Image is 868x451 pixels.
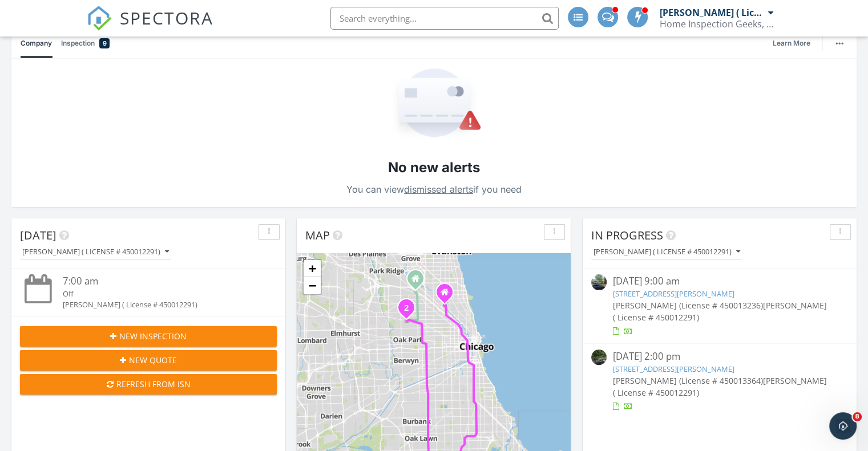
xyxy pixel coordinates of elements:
[388,158,480,177] h2: No new alerts
[304,277,321,294] a: Zoom out
[612,274,826,289] div: [DATE] 9:00 am
[406,307,413,314] div: 2328 N Normandy Ave, Chicago, IL 60707
[63,299,256,310] div: [PERSON_NAME] ( License # 450012291)
[591,245,742,260] button: [PERSON_NAME] ( License # 450012291)
[594,248,740,256] div: [PERSON_NAME] ( License # 450012291)
[415,278,422,285] div: 5034 N Major Ave #1, Chicago IL 60630
[612,300,826,323] span: [PERSON_NAME] ( License # 450012291)
[404,304,409,312] i: 2
[120,6,213,30] span: SPECTORA
[612,350,826,364] div: [DATE] 2:00 pm
[20,350,277,371] button: New Quote
[591,350,848,413] a: [DATE] 2:00 pm [STREET_ADDRESS][PERSON_NAME] [PERSON_NAME] (License # 450013364)[PERSON_NAME] ( L...
[829,412,857,440] iframe: Intercom live chat
[103,38,107,49] span: 9
[660,7,765,18] div: [PERSON_NAME] ( License # 450012291)
[20,374,277,395] button: Refresh from ISN
[119,330,187,342] span: New Inspection
[305,227,330,243] span: Map
[29,378,268,390] div: Refresh from ISN
[87,6,112,31] img: The Best Home Inspection Software - Spectora
[445,292,451,299] div: 3713 N Richmond St, Chicago IL 60618
[612,375,826,398] span: [PERSON_NAME] ( License # 450012291)
[591,350,607,365] img: streetview
[87,15,213,39] a: SPECTORA
[20,245,171,260] button: [PERSON_NAME] ( License # 450012291)
[660,18,774,30] div: Home Inspection Geeks, Inc. (Entity License #450011547)
[591,274,848,338] a: [DATE] 9:00 am [STREET_ADDRESS][PERSON_NAME] [PERSON_NAME] (License # 450013236)[PERSON_NAME] ( L...
[612,289,734,299] a: [STREET_ADDRESS][PERSON_NAME]
[404,184,473,195] a: dismissed alerts
[591,274,607,290] img: streetview
[330,7,559,30] input: Search everything...
[21,29,52,58] a: Company
[63,289,256,299] div: Off
[612,375,762,386] span: [PERSON_NAME] (License # 450013364)
[346,181,522,197] p: You can view if you need
[22,248,169,256] div: [PERSON_NAME] ( License # 450012291)
[387,68,482,140] img: Empty State
[835,42,843,44] img: ellipsis-632cfdd7c38ec3a7d453.svg
[20,227,56,243] span: [DATE]
[304,260,321,277] a: Zoom in
[61,29,110,58] a: Inspection
[591,227,663,243] span: In Progress
[612,364,734,374] a: [STREET_ADDRESS][PERSON_NAME]
[20,326,277,347] button: New Inspection
[853,412,862,421] span: 8
[612,300,762,311] span: [PERSON_NAME] (License # 450013236)
[63,274,256,289] div: 7:00 am
[773,38,817,49] a: Learn More
[129,354,177,366] span: New Quote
